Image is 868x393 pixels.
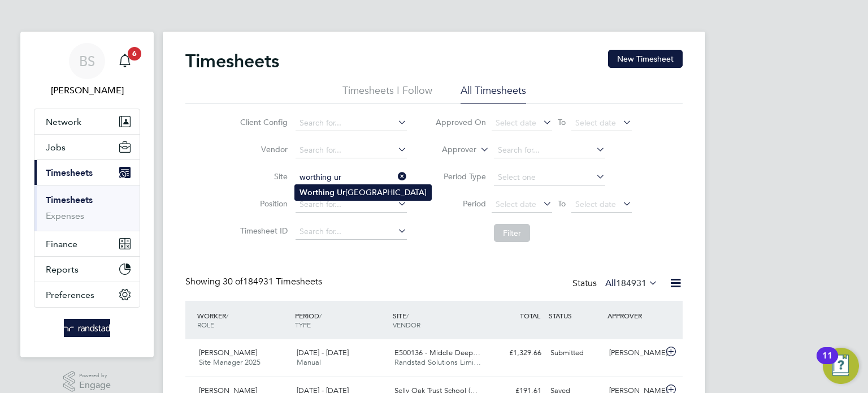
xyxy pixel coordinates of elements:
a: Expenses [46,210,84,221]
div: 11 [822,356,832,370]
button: Finance [34,231,140,256]
span: Preferences [46,290,94,300]
div: STATUS [546,305,605,326]
span: TYPE [295,320,311,329]
label: Approver [426,144,476,156]
button: Preferences [34,282,140,307]
li: Timesheets I Follow [342,84,432,104]
input: Search for... [296,142,407,158]
label: Period [435,198,486,209]
span: Jobs [46,142,66,153]
b: Worthing [300,188,335,197]
span: Manual [297,357,321,367]
div: £1,329.66 [487,344,546,362]
span: 184931 Timesheets [223,276,322,287]
label: Position [237,198,288,209]
a: BS[PERSON_NAME] [34,43,140,97]
nav: Main navigation [20,32,154,357]
label: All [605,278,658,289]
a: 6 [114,43,136,79]
label: Client Config [237,117,288,127]
button: Reports [34,257,140,282]
input: Search for... [296,197,407,213]
span: Select date [575,118,616,128]
a: Go to home page [34,319,140,337]
span: [DATE] - [DATE] [297,348,349,357]
span: / [319,311,322,320]
label: Vendor [237,144,288,154]
label: Period Type [435,171,486,182]
span: Powered by [79,371,111,381]
label: Site [237,171,288,182]
li: [GEOGRAPHIC_DATA] [295,185,431,200]
span: Select date [496,118,536,128]
input: Search for... [494,142,605,158]
span: 184931 [616,278,646,289]
div: SITE [390,305,488,335]
span: 6 [128,47,141,61]
input: Search for... [296,115,407,131]
label: Approved On [435,117,486,127]
span: Select date [575,199,616,209]
button: Jobs [34,135,140,159]
span: Bradley Soan [34,84,140,97]
button: New Timesheet [608,50,683,68]
span: Timesheets [46,167,93,178]
span: Select date [496,199,536,209]
span: Engage [79,381,111,390]
input: Search for... [296,224,407,240]
div: Showing [185,276,324,288]
span: / [226,311,228,320]
label: Timesheet ID [237,226,288,236]
a: Timesheets [46,195,93,205]
span: TOTAL [520,311,540,320]
div: Submitted [546,344,605,362]
span: VENDOR [393,320,420,329]
input: Search for... [296,170,407,185]
span: / [406,311,409,320]
b: Ur [337,188,345,197]
div: WORKER [194,305,292,335]
div: [PERSON_NAME] [605,344,663,362]
div: Status [572,276,660,292]
div: APPROVER [605,305,663,326]
span: ROLE [197,320,214,329]
span: Network [46,116,81,127]
input: Select one [494,170,605,185]
span: Reports [46,264,79,275]
span: Randstad Solutions Limi… [394,357,481,367]
span: Finance [46,239,77,249]
button: Filter [494,224,530,242]
div: PERIOD [292,305,390,335]
span: E500136 - Middle Deep… [394,348,480,357]
span: [PERSON_NAME] [199,348,257,357]
div: Timesheets [34,185,140,231]
span: 30 of [223,276,243,287]
button: Open Resource Center, 11 new notifications [823,348,859,384]
span: To [554,196,569,211]
span: BS [79,54,95,68]
button: Timesheets [34,160,140,185]
h2: Timesheets [185,50,279,72]
span: To [554,115,569,129]
img: randstad-logo-retina.png [64,319,111,337]
a: Powered byEngage [63,371,111,392]
span: Site Manager 2025 [199,357,261,367]
button: Network [34,109,140,134]
li: All Timesheets [461,84,526,104]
